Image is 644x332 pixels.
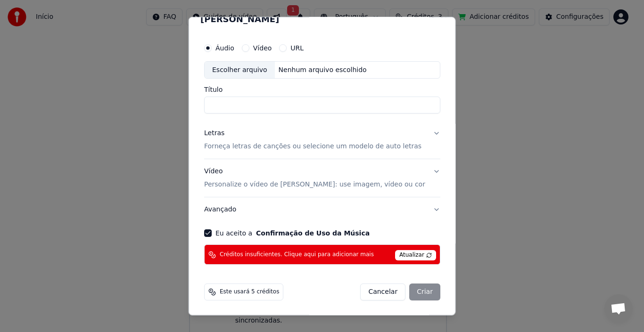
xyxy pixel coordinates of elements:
p: Personalize o vídeo de [PERSON_NAME]: use imagem, vídeo ou cor [204,180,425,189]
label: Vídeo [253,44,272,51]
p: Forneça letras de canções ou selecione um modelo de auto letras [204,142,421,151]
span: Este usará 5 créditos [220,288,279,296]
label: Eu aceito a [215,230,370,236]
label: Áudio [215,44,234,51]
div: Escolher arquivo [205,61,275,78]
div: Nenhum arquivo escolhido [274,65,370,74]
div: Letras [204,129,224,138]
label: URL [290,44,304,51]
button: Avançado [204,197,440,222]
div: Vídeo [204,167,425,189]
span: Atualizar [395,250,436,260]
button: Cancelar [360,283,405,300]
button: VídeoPersonalize o vídeo de [PERSON_NAME]: use imagem, vídeo ou cor [204,159,440,197]
label: Título [204,86,440,93]
h2: [PERSON_NAME] [200,15,444,23]
button: Eu aceito a [256,230,370,236]
button: LetrasForneça letras de canções ou selecione um modelo de auto letras [204,121,440,159]
span: Créditos insuficientes. Clique aqui para adicionar mais [220,251,374,259]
